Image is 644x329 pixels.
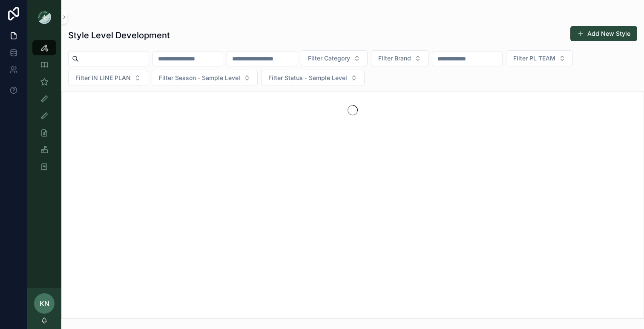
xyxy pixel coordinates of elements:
button: Add New Style [570,26,637,41]
span: Filter PL TEAM [513,54,555,63]
span: Filter Season - Sample Level [159,74,240,82]
span: Filter Brand [378,54,411,63]
button: Select Button [301,50,368,66]
button: Select Button [152,70,258,86]
button: Select Button [371,50,428,66]
h1: Style Level Development [68,29,170,41]
span: Filter IN LINE PLAN [75,74,131,82]
button: Select Button [261,70,365,86]
span: KN [40,298,49,309]
button: Select Button [506,50,573,66]
button: Select Button [68,70,148,86]
span: Filter Status - Sample Level [268,74,347,82]
span: Filter Category [308,54,350,63]
div: scrollable content [27,34,61,186]
img: App logo [37,10,51,24]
